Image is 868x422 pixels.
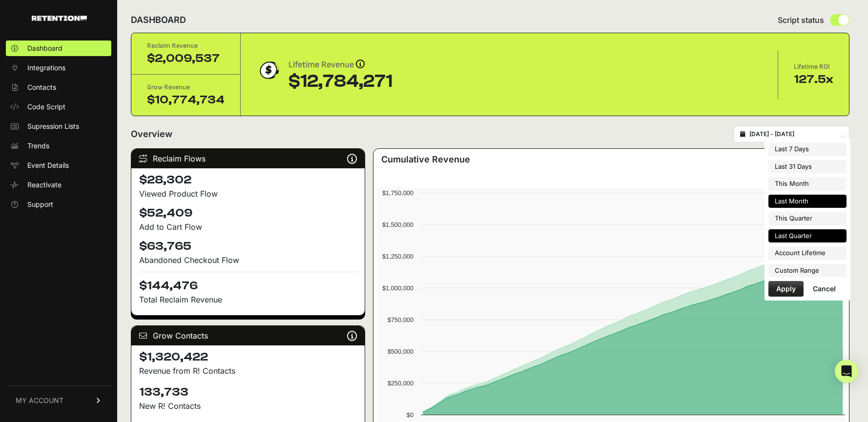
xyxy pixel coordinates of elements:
img: Retention.com [32,16,87,21]
div: Viewed Product Flow [139,188,357,200]
div: Lifetime ROI [794,62,833,72]
div: Abandoned Checkout Flow [139,254,357,266]
text: $250,000 [388,380,413,387]
span: Support [27,200,53,209]
img: dollar-coin-05c43ed7efb7bc0c12610022525b4bbbb207c7efeef5aecc26f025e68dcafac9.png [256,58,281,82]
li: Custom Range [768,264,847,278]
span: Trends [27,141,49,151]
text: $750,000 [388,316,413,323]
span: Integrations [27,63,65,73]
div: 127.5x [794,72,833,87]
span: MY ACCOUNT [16,396,63,405]
div: $2,009,537 [147,51,225,66]
span: Reactivate [27,180,62,190]
span: Script status [778,14,824,26]
a: Support [6,197,111,212]
a: Dashboard [6,40,111,56]
div: Grow Revenue [147,82,225,92]
h2: Overview [131,127,172,141]
div: Add to Cart Flow [139,221,357,233]
span: Code Script [27,102,65,112]
h4: $1,320,422 [139,349,357,365]
a: Trends [6,138,111,154]
h4: $52,409 [139,205,357,221]
h4: $63,765 [139,239,357,254]
div: Open Intercom Messenger [835,360,858,383]
text: $1,500,000 [382,221,413,228]
li: Account Lifetime [768,246,847,260]
li: Last 31 Days [768,160,847,174]
div: $12,784,271 [289,72,393,91]
span: Supression Lists [27,121,79,131]
a: Integrations [6,60,111,76]
p: Revenue from R! Contacts [139,365,357,377]
text: $500,000 [388,348,413,355]
p: Total Reclaim Revenue [139,294,357,305]
a: MY ACCOUNT [6,385,111,415]
li: This Quarter [768,212,847,225]
li: Last Month [768,195,847,208]
div: Reclaim Flows [131,149,365,168]
span: Dashboard [27,43,62,53]
button: Cancel [805,281,844,297]
h3: Cumulative Revenue [381,153,470,166]
div: Lifetime Revenue [289,58,393,72]
text: $0 [407,411,413,419]
li: This Month [768,177,847,191]
div: Grow Contacts [131,326,365,345]
text: $1,000,000 [382,284,413,292]
a: Supression Lists [6,119,111,134]
div: Reclaim Revenue [147,41,225,51]
li: Last Quarter [768,229,847,243]
p: New R! Contacts [139,400,357,412]
text: $1,250,000 [382,253,413,260]
h4: $144,476 [139,272,357,294]
h4: $28,302 [139,172,357,188]
span: Contacts [27,82,56,92]
h4: 133,733 [139,384,357,400]
span: Event Details [27,161,69,170]
a: Reactivate [6,177,111,193]
button: Apply [768,281,804,297]
a: Contacts [6,80,111,95]
li: Last 7 Days [768,142,847,156]
div: $10,774,734 [147,92,225,108]
h2: DASHBOARD [131,13,186,27]
a: Code Script [6,99,111,115]
text: $1,750,000 [382,189,413,197]
a: Event Details [6,158,111,173]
